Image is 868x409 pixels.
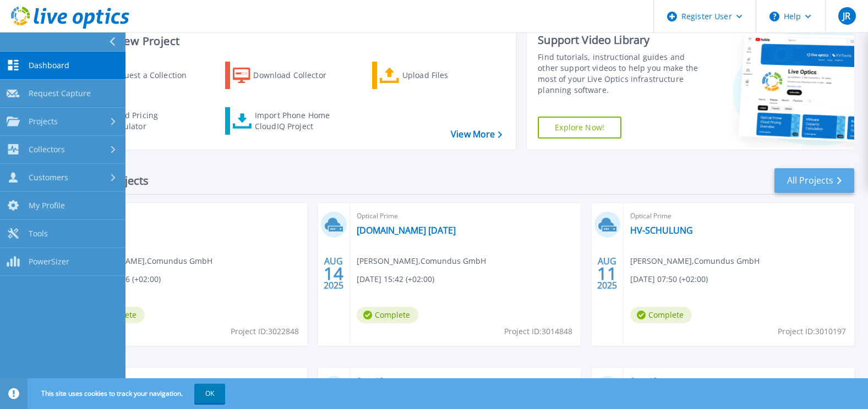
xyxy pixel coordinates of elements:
[630,225,693,236] a: HV-SCHULUNG
[357,307,418,323] span: Complete
[255,110,341,132] div: Import Phone Home CloudIQ Project
[357,210,574,222] span: Optical Prime
[357,255,486,267] span: [PERSON_NAME] , Comundus GmbH
[83,210,301,222] span: Optical Prime
[29,201,65,211] span: My Profile
[324,269,343,278] span: 14
[630,210,848,222] span: Optical Prime
[597,269,617,278] span: 11
[29,173,68,183] span: Customers
[194,384,225,404] button: OK
[357,273,434,285] span: [DATE] 15:42 (+02:00)
[29,117,58,126] span: Projects
[538,52,702,96] div: Find tutorials, instructional guides and other support videos to help you make the most of your L...
[630,255,760,267] span: [PERSON_NAME] , Comundus GmbH
[372,62,495,89] a: Upload Files
[30,384,225,404] span: This site uses cookies to track your navigation.
[630,374,848,386] span: Optical Prime
[597,253,618,294] div: AUG 2025
[29,89,91,98] span: Request Capture
[357,374,574,386] span: Optical Prime
[29,229,48,239] span: Tools
[78,35,501,47] h3: Start a New Project
[29,257,69,267] span: PowerSizer
[83,374,301,386] span: Optical Prime
[843,12,850,20] span: JR
[538,33,702,47] div: Support Video Library
[253,64,341,86] div: Download Collector
[110,64,198,86] div: Request a Collection
[231,325,299,338] span: Project ID: 3022848
[78,62,201,89] a: Request a Collection
[774,168,854,193] a: All Projects
[778,325,846,338] span: Project ID: 3010197
[504,325,572,338] span: Project ID: 3014848
[29,145,65,154] span: Collectors
[83,255,212,267] span: [PERSON_NAME] , Comundus GmbH
[357,225,456,236] a: [DOMAIN_NAME] [DATE]
[630,307,692,323] span: Complete
[29,60,69,70] span: Dashboard
[402,64,490,86] div: Upload Files
[225,62,348,89] a: Download Collector
[538,117,621,139] a: Explore Now!
[323,253,344,294] div: AUG 2025
[78,107,201,135] a: Cloud Pricing Calculator
[451,129,502,140] a: View More
[630,273,708,285] span: [DATE] 07:50 (+02:00)
[108,110,196,132] div: Cloud Pricing Calculator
